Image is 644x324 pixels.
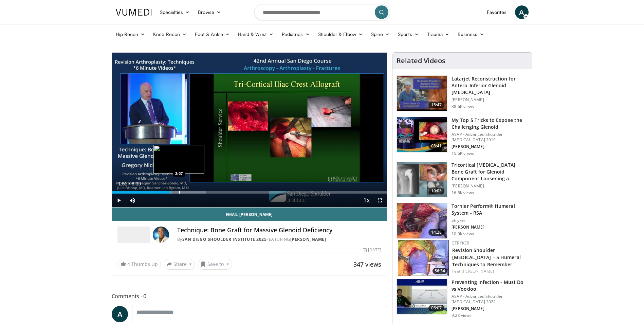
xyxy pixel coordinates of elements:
button: Save to [198,259,232,270]
span: 4 [127,261,130,267]
p: [PERSON_NAME] [452,144,528,149]
a: Revision Shoulder [MEDICAL_DATA] – 5 Humeral Techniques to Remember [452,247,521,268]
p: ASAP - Advanced Shoulder [MEDICAL_DATA] 2022 [452,294,528,305]
span: / [129,181,130,186]
a: 56:34 [398,240,449,276]
img: VuMedi Logo [116,9,152,16]
p: Stryker [452,218,528,223]
img: c16ff475-65df-4a30-84a2-4b6c3a19e2c7.150x105_q85_crop-smart_upscale.jpg [397,203,447,238]
a: Hand & Wrist [234,28,278,41]
img: aae374fe-e30c-4d93-85d1-1c39c8cb175f.150x105_q85_crop-smart_upscale.jpg [397,279,447,314]
span: 10:05 [428,187,445,194]
img: image.jpeg [153,145,204,174]
img: 13e13d31-afdc-4990-acd0-658823837d7a.150x105_q85_crop-smart_upscale.jpg [398,240,449,276]
video-js: Video Player [112,53,387,208]
a: 4 Thumbs Up [117,259,161,269]
a: Business [454,28,488,41]
div: [DATE] [363,247,381,253]
a: 08:41 My Top 5 Tricks to Expose the Challenging Glenoid ASAP - Advanced Shoulder [MEDICAL_DATA] 2... [397,117,528,156]
span: 06:07 [428,305,445,311]
a: Trauma [423,28,454,41]
span: 56:34 [433,268,447,274]
a: [PERSON_NAME] [290,236,326,242]
a: Foot & Ankle [191,28,234,41]
h3: My Top 5 Tricks to Expose the Challenging Glenoid [452,117,528,130]
p: 9.2K views [452,313,472,318]
button: Playback Rate [360,194,373,207]
p: 15.6K views [452,151,474,156]
a: Favorites [483,5,511,19]
h3: Preventing Infection - Must Do vs Voodoo [452,279,528,292]
span: 14:28 [428,229,445,236]
span: Comments 0 [112,292,387,301]
a: Pediatrics [278,28,314,41]
img: b61a968a-1fa8-450f-8774-24c9f99181bb.150x105_q85_crop-smart_upscale.jpg [397,117,447,152]
a: San Diego Shoulder Institute 2025 [182,236,267,242]
a: Hip Recon [112,28,149,41]
h4: Technique: Bone Graft for Massive Glenoid Deficiency [177,227,382,234]
p: 16.5K views [452,190,474,196]
a: A [515,5,529,19]
a: Shoulder & Elbow [314,28,367,41]
p: 38.6K views [452,104,474,109]
span: 08:41 [428,143,445,149]
a: Sports [394,28,423,41]
h3: Tricortical [MEDICAL_DATA] Bone Graft for Glenoid Component Loosening a… [452,162,528,182]
p: [PERSON_NAME] [452,97,528,103]
p: ASAP - Advanced Shoulder [MEDICAL_DATA] 2019 [452,132,528,143]
h3: Latarjet Reconstruction for Antero-Inferior Glenoid [MEDICAL_DATA] [452,75,528,96]
a: A [112,306,128,322]
a: 14:28 Tornier Perform® Humeral System - RSA Stryker [PERSON_NAME] 10.9K views [397,203,528,239]
button: Share [164,259,195,270]
a: Specialties [156,5,194,19]
a: 06:07 Preventing Infection - Must Do vs Voodoo ASAP - Advanced Shoulder [MEDICAL_DATA] 2022 [PERS... [397,279,528,318]
img: Avatar [153,227,169,243]
div: Feat. [452,268,527,274]
input: Search topics, interventions [254,4,390,20]
a: [PERSON_NAME] [462,268,494,274]
button: Fullscreen [373,194,387,207]
span: 15:47 [428,102,445,108]
span: 347 views [353,260,381,268]
div: By FEATURING [177,236,382,242]
a: Browse [194,5,225,19]
p: 10.9K views [452,231,474,237]
a: Spine [367,28,394,41]
div: Progress Bar [112,191,387,194]
span: 1:51 [118,181,127,186]
a: Stryker [452,240,469,246]
h4: Related Videos [397,57,445,65]
a: 10:05 Tricortical [MEDICAL_DATA] Bone Graft for Glenoid Component Loosening a… [PERSON_NAME] 16.5... [397,162,528,198]
button: Play [112,194,126,207]
button: Mute [126,194,139,207]
p: [PERSON_NAME] [452,224,528,230]
a: 15:47 Latarjet Reconstruction for Antero-Inferior Glenoid [MEDICAL_DATA] [PERSON_NAME] 38.6K views [397,75,528,111]
img: 38708_0000_3.png.150x105_q85_crop-smart_upscale.jpg [397,76,447,111]
img: 54195_0000_3.png.150x105_q85_crop-smart_upscale.jpg [397,162,447,197]
p: [PERSON_NAME] [452,183,528,189]
p: [PERSON_NAME] [452,306,528,311]
img: San Diego Shoulder Institute 2025 [117,227,150,243]
a: Knee Recon [149,28,191,41]
h3: Tornier Perform® Humeral System - RSA [452,203,528,216]
span: 8:39 [132,181,141,186]
a: Email [PERSON_NAME] [112,208,387,221]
